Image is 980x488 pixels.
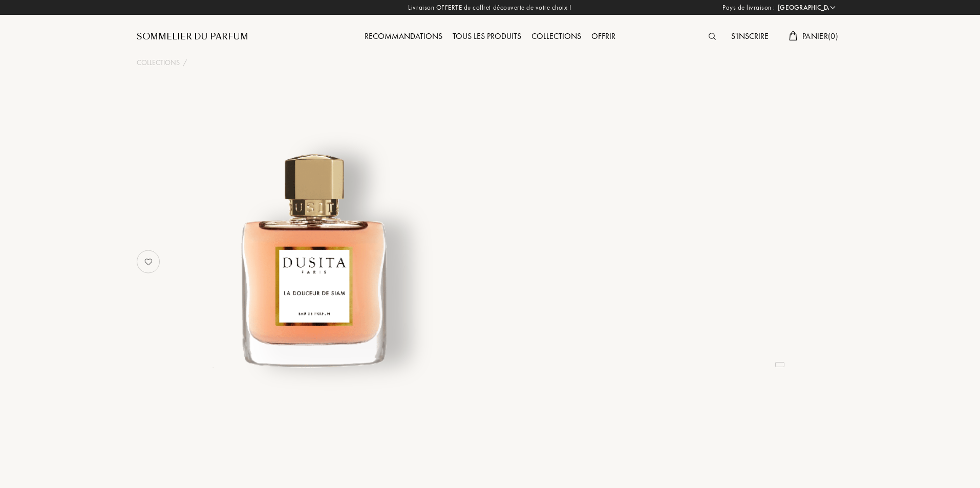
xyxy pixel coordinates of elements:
span: Panier ( 0 ) [802,31,838,41]
a: Offrir [586,31,621,41]
div: Collections [526,30,586,44]
div: Tous les produits [448,30,526,44]
a: Collections [137,57,180,68]
img: no_like_p.png [138,251,159,272]
a: Sommelier du Parfum [137,31,248,43]
a: Recommandations [359,31,448,41]
a: Tous les produits [448,31,526,41]
a: S'inscrire [726,31,774,41]
div: / [183,57,187,68]
img: cart.svg [789,31,797,40]
div: Offrir [586,30,621,44]
img: undefined undefined [187,130,440,384]
div: S'inscrire [726,30,774,44]
span: Pays de livraison : [722,3,775,13]
a: Collections [526,31,586,41]
div: Recommandations [359,30,448,44]
img: search_icn.svg [709,33,716,40]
